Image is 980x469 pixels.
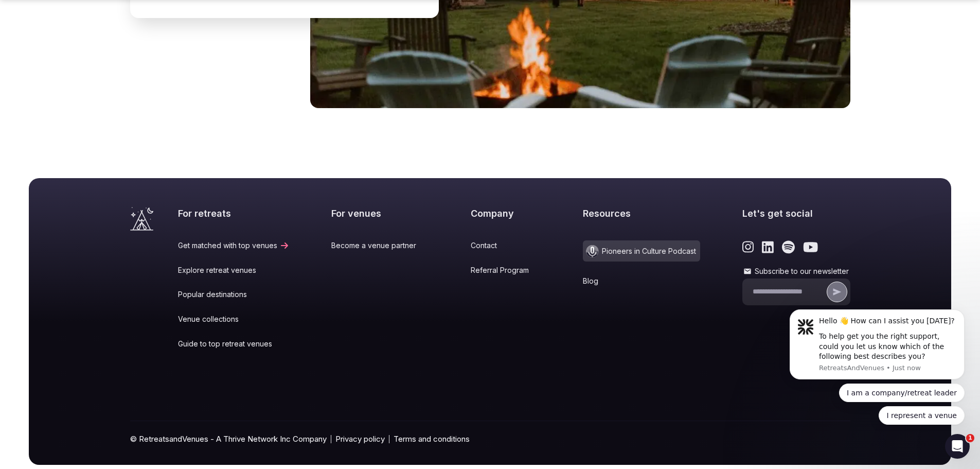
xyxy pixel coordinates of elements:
h2: For venues [331,207,429,220]
h2: For retreats [178,207,290,220]
a: Popular destinations [178,289,290,300]
a: Venue collections [178,314,290,324]
iframe: Intercom notifications message [774,300,980,431]
span: 1 [966,434,974,442]
a: Link to the retreats and venues Youtube page [803,240,818,254]
h2: Company [471,207,541,220]
a: Pioneers in Culture Podcast [583,240,700,262]
a: Terms and conditions [394,433,470,444]
a: Link to the retreats and venues LinkedIn page [762,240,774,254]
a: Referral Program [471,265,541,275]
a: Explore retreat venues [178,265,290,275]
a: Become a venue partner [331,240,429,251]
a: Contact [471,240,541,251]
a: Blog [583,276,700,286]
div: © RetreatsandVenues - A Thrive Network Inc Company [130,421,850,465]
a: Guide to top retreat venues [178,339,290,349]
iframe: Intercom live chat [945,434,970,459]
label: Subscribe to our newsletter [742,266,850,276]
a: Privacy policy [335,433,385,444]
h2: Resources [583,207,700,220]
a: Visit the homepage [130,207,153,231]
a: Get matched with top venues [178,240,290,251]
a: Link to the retreats and venues Spotify page [782,240,795,254]
h2: Let's get social [742,207,850,220]
a: Link to the retreats and venues Instagram page [742,240,754,254]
